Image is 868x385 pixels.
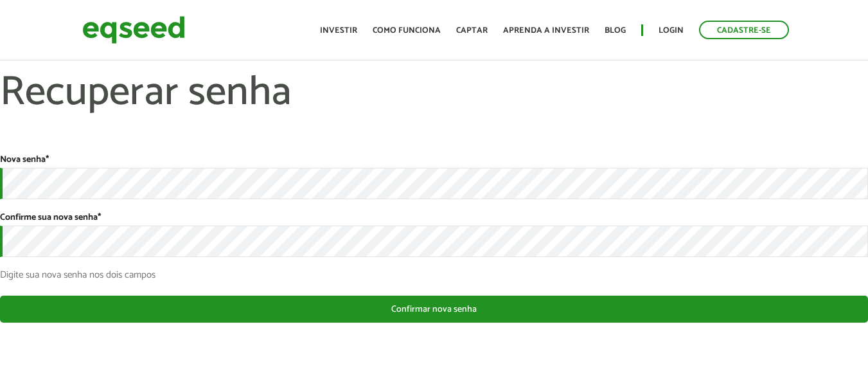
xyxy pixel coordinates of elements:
[605,26,626,35] a: Blog
[46,152,49,167] span: Este campo é obrigatório.
[456,26,488,35] a: Captar
[373,26,441,35] a: Como funciona
[98,210,101,225] span: Este campo é obrigatório.
[659,26,684,35] a: Login
[503,26,589,35] a: Aprenda a investir
[82,13,185,47] img: EqSeed
[320,26,357,35] a: Investir
[699,21,789,39] a: Cadastre-se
